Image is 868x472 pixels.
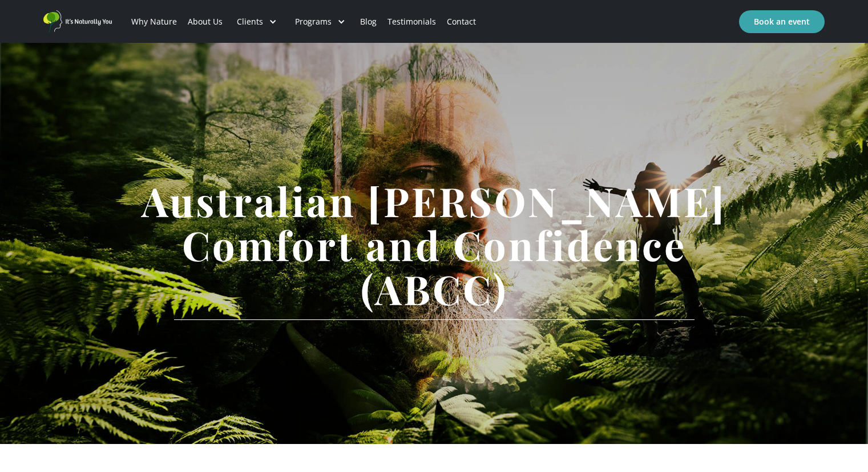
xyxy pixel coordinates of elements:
a: Testimonials [382,2,442,41]
a: home [43,10,112,33]
div: Programs [295,16,332,27]
a: About Us [182,2,228,41]
a: Book an event [739,10,825,33]
div: Clients [237,16,263,27]
a: Blog [354,2,382,41]
div: Clients [228,2,286,41]
h1: Australian [PERSON_NAME] Comfort and Confidence (ABCC) [109,179,760,311]
a: Why Nature [126,2,182,41]
a: Contact [442,2,482,41]
div: Programs [286,2,354,41]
